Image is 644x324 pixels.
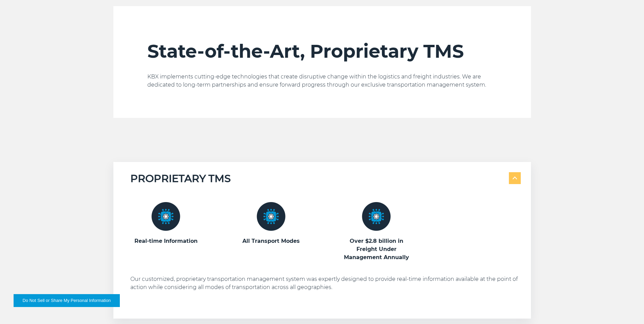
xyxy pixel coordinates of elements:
p: KBX implements cutting-edge technologies that create disruptive change within the logistics and f... [147,73,497,89]
h2: State-of-the-Art, Proprietary TMS [147,40,497,62]
h5: PROPRIETARY TMS [130,172,231,185]
img: arrow [513,177,517,179]
h3: All Transport Modes [236,237,307,245]
h3: Over $2.8 billion in Freight Under Management Annually [341,237,412,262]
p: Our customized, proprietary transportation management system was expertly designed to provide rea... [130,275,521,291]
button: Do Not Sell or Share My Personal Information [14,294,120,307]
h3: Real-time Information [130,237,202,245]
